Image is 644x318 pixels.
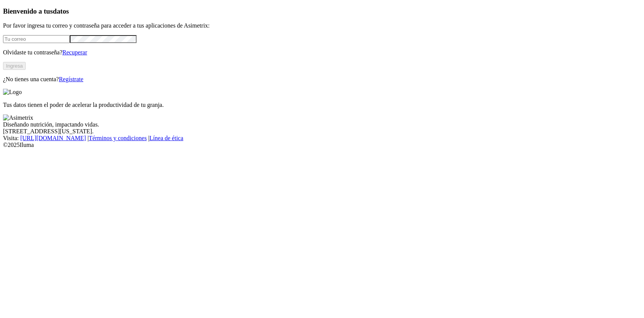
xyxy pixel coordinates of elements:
div: © 2025 Iluma [3,142,641,148]
p: Tus datos tienen el poder de acelerar la productividad de tu granja. [3,102,641,108]
a: Recuperar [62,49,87,56]
span: datos [53,7,69,15]
img: Asimetrix [3,114,33,121]
p: Olvidaste tu contraseña? [3,49,641,56]
a: Línea de ética [149,135,183,141]
img: Logo [3,89,22,96]
div: [STREET_ADDRESS][US_STATE]. [3,128,641,135]
p: ¿No tienes una cuenta? [3,76,641,83]
a: [URL][DOMAIN_NAME] [20,135,86,141]
button: Ingresa [3,62,26,70]
h3: Bienvenido a tus [3,7,641,15]
div: Visita : | | [3,135,641,142]
input: Tu correo [3,35,70,43]
a: Regístrate [59,76,83,82]
p: Por favor ingresa tu correo y contraseña para acceder a tus aplicaciones de Asimetrix: [3,22,641,29]
div: Diseñando nutrición, impactando vidas. [3,121,641,128]
a: Términos y condiciones [89,135,147,141]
